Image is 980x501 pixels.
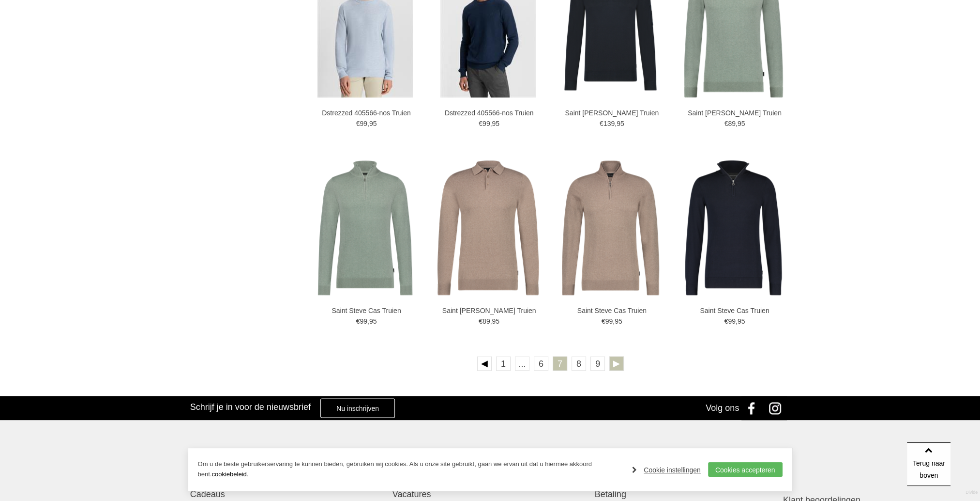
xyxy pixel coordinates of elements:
[360,120,367,127] span: 99
[190,488,385,501] a: Cadeaus
[198,459,623,480] p: Om u de beste gebruikerservaring te kunnen bieden, gebruiken wij cookies. Als u onze site gebruik...
[190,402,311,412] h3: Schrijf je in voor de nieuwsbrief
[367,317,369,325] span: ,
[482,317,490,325] span: 89
[313,109,420,117] a: Dstrezzed 405566-nos Truien
[907,442,950,486] a: Terug naar boven
[436,306,543,315] a: Saint [PERSON_NAME] Truien
[615,317,622,325] span: 95
[360,317,367,325] span: 99
[615,120,617,127] span: ,
[681,306,788,315] a: Saint Steve Cas Truien
[356,120,360,127] span: €
[479,120,482,127] span: €
[490,317,492,325] span: ,
[558,109,665,117] a: Saint [PERSON_NAME] Truien
[492,317,499,325] span: 95
[367,120,369,127] span: ,
[369,120,377,127] span: 95
[738,317,745,325] span: 95
[482,120,490,127] span: 99
[681,109,788,117] a: Saint [PERSON_NAME] Truien
[736,120,738,127] span: ,
[741,396,766,420] a: Facebook
[534,356,548,371] a: 6
[320,398,395,418] a: Nu inschrijven
[724,120,728,127] span: €
[728,317,736,325] span: 99
[706,396,739,420] div: Volg ons
[724,317,728,325] span: €
[617,120,624,127] span: 95
[766,396,790,420] a: Instagram
[558,306,665,315] a: Saint Steve Cas Truien
[356,317,360,325] span: €
[708,462,783,477] a: Cookies accepteren
[479,317,482,325] span: €
[557,157,664,295] img: Saint Steve Cas Truien
[965,486,978,499] a: Divide
[211,470,246,478] a: cookiebeleid
[632,463,701,477] a: Cookie instellingen
[553,356,567,371] a: 7
[602,317,605,325] span: €
[738,120,745,127] span: 95
[436,109,543,117] a: Dstrezzed 405566-nos Truien
[392,488,588,501] a: Vacatures
[600,120,603,127] span: €
[572,356,586,371] a: 8
[680,157,787,295] img: Saint Steve Cas Truien
[603,120,615,127] span: 139
[490,120,492,127] span: ,
[515,356,529,371] span: ...
[435,157,542,295] img: Saint Steve Berend Truien
[369,317,377,325] span: 95
[590,356,605,371] a: 9
[736,317,738,325] span: ,
[496,356,511,371] a: 1
[728,120,736,127] span: 89
[492,120,499,127] span: 95
[595,488,790,501] a: Betaling
[313,306,420,315] a: Saint Steve Cas Truien
[605,317,613,325] span: 99
[613,317,615,325] span: ,
[312,157,419,295] img: Saint Steve Cas Truien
